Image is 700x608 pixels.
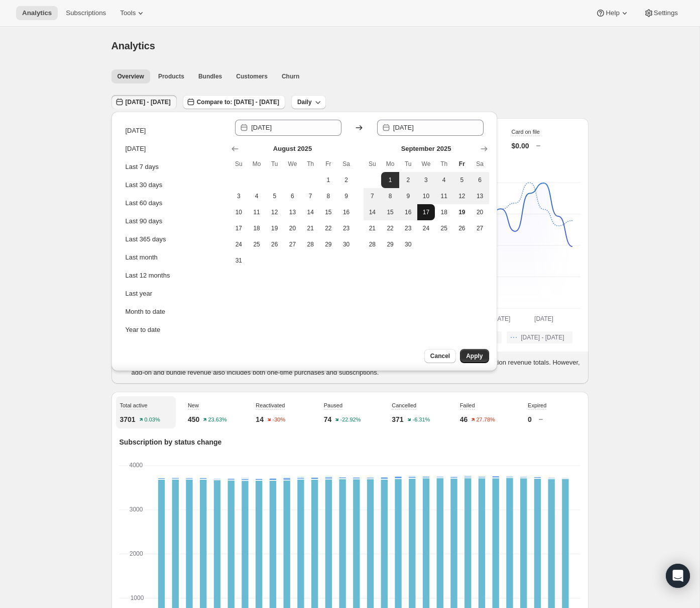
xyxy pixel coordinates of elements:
button: Start of range Monday September 1 2025 [381,172,399,188]
span: New [188,402,199,408]
button: Sunday August 3 2025 [230,188,248,204]
span: 11 [252,208,262,216]
span: 25 [252,240,262,248]
button: Thursday September 18 2025 [435,204,453,220]
span: 23 [341,224,352,232]
button: Wednesday August 27 2025 [284,236,302,252]
span: Churn [282,72,299,80]
button: Monday August 18 2025 [248,220,266,236]
rect: Expired-6 0 [339,466,345,467]
span: Customers [236,72,268,80]
rect: Expired-6 0 [450,466,457,467]
div: Year to date [126,325,161,335]
span: 26 [270,240,280,248]
button: Wednesday September 17 2025 [417,204,435,220]
span: 16 [341,208,352,216]
span: 5 [270,192,280,200]
button: Monday August 4 2025 [248,188,266,204]
span: 17 [234,224,244,232]
button: Saturday August 9 2025 [337,188,356,204]
button: Tuesday August 26 2025 [266,236,284,252]
th: Saturday [471,156,489,172]
span: 20 [288,224,298,232]
th: Tuesday [399,156,417,172]
span: 27 [475,224,485,232]
rect: Expired-6 0 [422,466,429,467]
button: Tuesday September 30 2025 [399,236,417,252]
span: 2 [403,176,413,184]
button: Saturday September 6 2025 [471,172,489,188]
div: Last 30 days [126,180,163,190]
button: Saturday September 13 2025 [471,188,489,204]
span: Failed [460,402,475,408]
rect: Expired-6 0 [534,466,540,467]
rect: Reactivated-2 1 [464,476,471,477]
p: 3701 [120,414,136,424]
span: 19 [457,208,467,216]
span: 19 [270,224,280,232]
text: [DATE] [491,315,510,322]
span: Mo [252,160,262,168]
span: 18 [252,224,262,232]
span: 24 [421,224,431,232]
text: 23.63% [208,417,227,423]
text: 27.78% [477,417,496,423]
span: Tools [120,9,136,17]
span: 6 [288,192,298,200]
rect: Expired-6 0 [436,466,443,467]
div: Last 365 days [126,234,166,244]
button: Friday September 5 2025 [453,172,471,188]
div: Last month [126,252,158,263]
text: -6.31% [412,417,430,423]
span: 1 [385,176,395,184]
span: Cancelled [392,402,416,408]
th: Thursday [301,156,319,172]
button: Last 30 days [123,177,223,193]
span: 4 [439,176,449,184]
span: We [288,160,298,168]
rect: Reactivated-2 1 [478,476,485,477]
span: Su [368,160,378,168]
button: Apply [460,349,489,363]
span: Compare to: [DATE] - [DATE] [197,98,279,106]
button: Monday September 22 2025 [381,220,399,236]
span: 26 [457,224,467,232]
button: Wednesday September 10 2025 [417,188,435,204]
button: Compare to: [DATE] - [DATE] [183,95,285,109]
span: 12 [270,208,280,216]
rect: Expired-6 0 [213,466,220,467]
span: Analytics [111,40,155,51]
rect: Reactivated-2 1 [409,476,415,477]
button: Thursday September 11 2025 [435,188,453,204]
text: -30% [272,417,285,423]
th: Friday [453,156,471,172]
span: 8 [323,192,333,200]
button: Friday August 8 2025 [319,188,337,204]
rect: Expired-6 0 [200,466,206,467]
span: 23 [403,224,413,232]
span: Expired [528,402,546,408]
span: Paused [324,402,342,408]
span: Subscriptions [66,9,106,17]
rect: Expired-6 0 [172,466,178,467]
rect: Reactivated-2 1 [172,477,178,478]
button: Wednesday August 13 2025 [284,204,302,220]
span: 16 [403,208,413,216]
button: Thursday September 4 2025 [435,172,453,188]
rect: Reactivated-2 1 [339,476,345,477]
button: Year to date [123,322,223,338]
rect: Expired-6 0 [367,466,373,467]
th: Monday [248,156,266,172]
button: Saturday August 2 2025 [337,172,356,188]
span: Apply [466,352,483,360]
span: Total active [120,402,148,408]
button: Tuesday August 12 2025 [266,204,284,220]
button: Sunday August 31 2025 [230,252,248,269]
button: Saturday August 23 2025 [337,220,356,236]
button: Thursday August 21 2025 [301,220,319,236]
span: Card on file [512,129,540,135]
button: Saturday September 27 2025 [471,220,489,236]
span: 5 [457,176,467,184]
span: 11 [439,192,449,200]
button: Last 7 days [123,159,223,175]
